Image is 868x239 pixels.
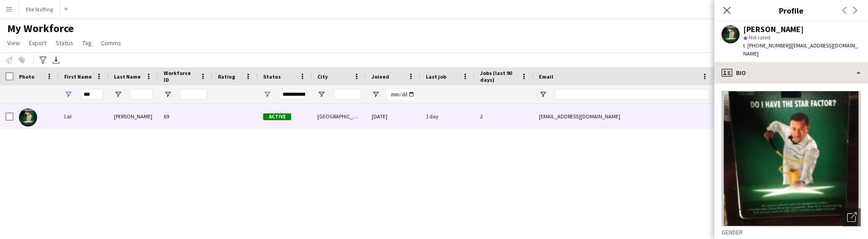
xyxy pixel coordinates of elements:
[64,90,72,98] button: Open Filter Menu
[114,90,122,98] button: Open Filter Menu
[158,104,212,129] div: 69
[475,104,533,129] div: 2
[743,42,858,57] span: | [EMAIL_ADDRESS][DOMAIN_NAME]
[218,73,235,80] span: Rating
[366,104,420,129] div: [DATE]
[317,90,325,98] button: Open Filter Menu
[19,73,34,80] span: Photo
[19,108,37,127] img: Lal Shrestha
[101,39,121,47] span: Comms
[114,73,141,80] span: Last Name
[426,73,446,80] span: Last job
[334,89,361,100] input: City Filter Input
[843,208,861,226] div: Open photos pop-in
[312,104,366,129] div: [GEOGRAPHIC_DATA]
[714,62,868,84] div: Bio
[714,5,868,16] h3: Profile
[263,90,271,98] button: Open Filter Menu
[722,228,861,236] h3: Gender
[743,42,790,49] span: t. [PHONE_NUMBER]
[4,37,24,49] a: View
[263,113,291,120] span: Active
[743,25,804,33] div: [PERSON_NAME]
[539,73,553,80] span: Email
[7,39,20,47] span: View
[180,89,207,100] input: Workforce ID Filter Input
[539,90,547,98] button: Open Filter Menu
[130,89,153,100] input: Last Name Filter Input
[51,55,61,66] app-action-btn: Export XLSX
[19,0,61,18] button: Elle Staffing
[263,73,281,80] span: Status
[372,73,389,80] span: Joined
[25,37,50,49] a: Export
[29,39,47,47] span: Export
[164,70,196,83] span: Workforce ID
[56,39,73,47] span: Status
[82,39,92,47] span: Tag
[79,37,95,49] a: Tag
[52,37,77,49] a: Status
[372,90,380,98] button: Open Filter Menu
[555,89,709,100] input: Email Filter Input
[388,89,415,100] input: Joined Filter Input
[164,90,172,98] button: Open Filter Menu
[64,73,92,80] span: First Name
[480,70,517,83] span: Jobs (last 90 days)
[749,34,770,41] span: Not rated
[420,104,475,129] div: 1 day
[108,104,158,129] div: [PERSON_NAME]
[38,55,48,66] app-action-btn: Advanced filters
[80,89,103,100] input: First Name Filter Input
[7,22,74,35] span: My Workforce
[97,37,125,49] a: Comms
[59,104,108,129] div: Lal
[722,91,861,226] img: Crew avatar or photo
[533,104,714,129] div: [EMAIL_ADDRESS][DOMAIN_NAME]
[317,73,328,80] span: City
